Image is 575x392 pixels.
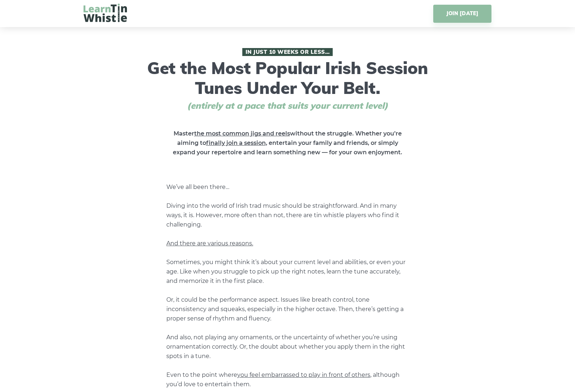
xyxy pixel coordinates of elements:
[166,240,253,247] span: And there are various reasons.
[242,48,333,56] span: In Just 10 Weeks or Less…
[194,130,290,137] span: the most common jigs and reels
[237,371,370,378] span: you feel embarrassed to play in front of others
[206,139,266,146] span: finally join a session
[145,48,430,111] h1: Get the Most Popular Irish Session Tunes Under Your Belt.
[84,4,127,22] img: LearnTinWhistle.com
[433,5,491,23] a: JOIN [DATE]
[173,130,402,156] strong: Master without the struggle. Whether you’re aiming to , entertain your family and friends, or sim...
[174,100,401,111] span: (entirely at a pace that suits your current level)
